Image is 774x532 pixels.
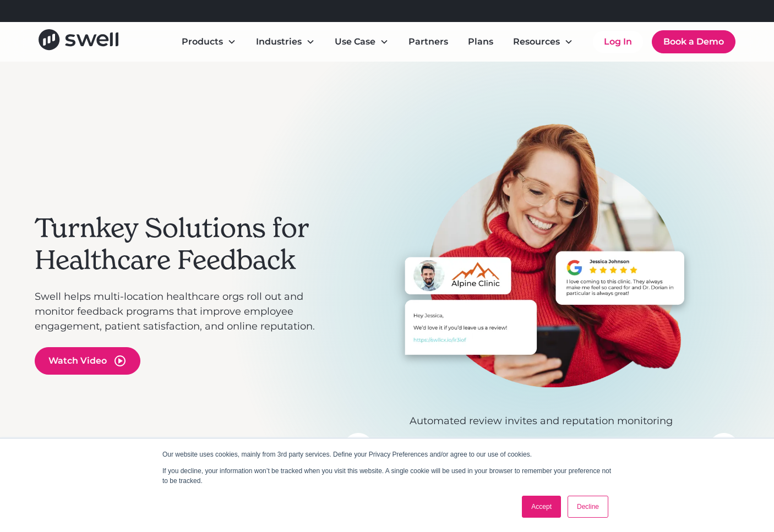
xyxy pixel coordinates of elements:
[39,29,118,54] a: home
[513,35,560,48] div: Resources
[162,466,612,486] p: If you decline, your information won’t be tracked when you visit this website. A single cookie wi...
[522,496,561,518] a: Accept
[48,354,107,368] div: Watch Video
[182,35,223,48] div: Products
[335,35,375,48] div: Use Case
[400,31,457,53] a: Partners
[173,31,245,53] div: Products
[343,433,374,464] div: previous slide
[343,123,739,464] div: carousel
[568,496,608,518] a: Decline
[256,35,302,48] div: Industries
[593,31,643,53] a: Log In
[35,289,332,334] p: Swell helps multi-location healthcare orgs roll out and monitor feedback programs that improve em...
[343,123,739,429] div: 1 of 3
[504,31,582,53] div: Resources
[708,433,739,464] div: next slide
[459,31,502,53] a: Plans
[652,30,735,53] a: Book a Demo
[162,449,612,459] p: Our website uses cookies, mainly from 3rd party services. Define your Privacy Preferences and/or ...
[326,31,397,53] div: Use Case
[35,347,140,375] a: open lightbox
[247,31,324,53] div: Industries
[719,479,774,532] iframe: Chat Widget
[343,414,739,429] p: Automated review invites and reputation monitoring
[35,212,332,276] h2: Turnkey Solutions for Healthcare Feedback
